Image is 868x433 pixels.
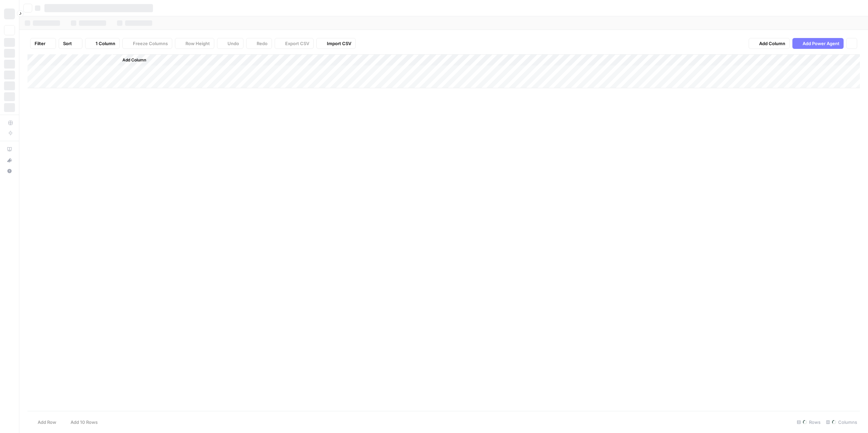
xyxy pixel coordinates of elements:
button: Add Column [114,56,149,64]
button: Undo [217,38,243,49]
span: Add Column [759,40,785,47]
span: Redo [257,40,268,47]
span: Row Height [185,40,210,47]
button: Add Power Agent [792,38,844,49]
button: What's new? [4,155,15,166]
div: Rows [794,417,823,428]
button: Add Column [749,38,790,49]
button: Add 10 Rows [60,417,102,428]
a: AirOps Academy [4,144,15,155]
span: Add Row [38,419,56,426]
span: Export CSV [285,40,309,47]
span: Add 10 Rows [71,419,98,426]
button: Freeze Columns [122,38,172,49]
span: Sort [63,40,72,47]
button: Filter [30,38,56,49]
button: Help + Support [4,166,15,176]
button: Sort [59,38,82,49]
span: Freeze Columns [133,40,168,47]
button: Redo [246,38,272,49]
button: Import CSV [316,38,356,49]
div: Columns [823,417,860,428]
button: Add Row [27,417,60,428]
span: Add Power Agent [803,40,840,47]
button: Export CSV [275,38,314,49]
span: Import CSV [327,40,351,47]
span: Undo [228,40,239,47]
span: Add Column [122,57,146,63]
span: Filter [35,40,45,47]
div: What's new? [4,155,15,165]
button: Row Height [175,38,214,49]
span: 1 Column [96,40,115,47]
button: 1 Column [85,38,120,49]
